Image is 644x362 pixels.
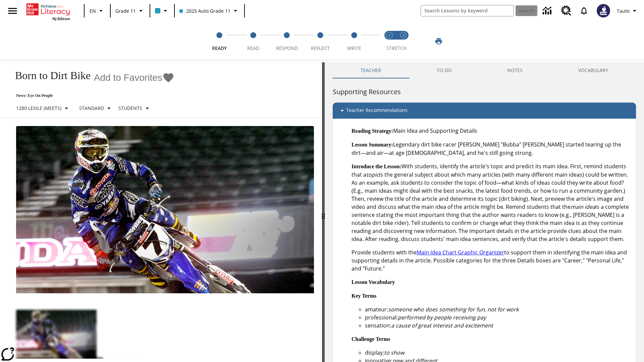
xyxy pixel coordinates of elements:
[352,162,631,243] p: With students, identify the article's topic and predict its main idea. First, remind students tha...
[177,5,242,17] button: Class: 2025 Auto Grade 11, Select your class
[276,45,298,51] span: Respond
[52,16,70,21] span: NJ Edition
[247,45,259,51] span: Read
[87,5,108,17] button: Language: EN, Select a language
[335,23,374,60] button: Write step 5 of 5
[16,105,61,112] p: 1280 Lexile (Meets)
[352,248,631,273] p: Provide students with the to support them in identifying the main idea and supporting details in ...
[421,5,514,16] input: search field
[116,102,154,114] button: Select Student
[550,62,636,78] button: VOCABULARY
[212,45,227,51] span: Ready
[200,23,239,60] button: Ready step 1 of 5
[16,126,314,294] img: Motocross racer James Stewart flies through the air on his dirt bike.
[352,336,390,342] strong: Challenge Terms
[3,1,22,21] button: Open side menu
[391,322,493,329] em: a cause of great interest and excitement
[8,93,174,98] p: News: Eye On People
[352,164,401,169] strong: Introduce the Lesson:
[8,69,91,82] h1: Born to Dirt Bike
[118,105,142,112] p: Students
[311,45,330,51] span: Reflect
[333,86,636,97] h6: Supporting Resources
[571,203,595,210] em: main idea
[179,7,230,14] span: 2025 Auto Grade 11
[346,107,408,115] p: Teacher Recommendations
[267,23,306,60] button: Respond step 3 of 5
[115,7,136,14] span: Grade 11
[365,321,631,329] li: sensation:
[394,23,413,60] button: Stretch Respond step 2 of 2
[352,140,631,157] p: Legendary dirt bike racer [PERSON_NAME] "Bubba" [PERSON_NAME] started tearing up the dirt—and air...
[322,62,325,362] div: Press Enter or Spacebar and then press right and left arrow keys to move the slider
[352,128,393,134] strong: Reading Strategy:
[333,62,409,78] button: Teacher
[233,23,272,60] button: Read step 2 of 5
[352,142,393,147] strong: Lesson Summary:
[428,35,449,47] button: Print
[301,23,340,60] button: Reflect step 4 of 5
[539,2,557,20] a: Data Center
[13,102,73,114] button: Select Lexile, 1280 Lexile (Meets)
[76,102,116,114] button: Scaffolds, Standard
[417,249,504,256] a: Main Idea Chart Graphic Organizer
[389,33,390,38] text: 1
[409,62,480,78] button: TO-DO
[380,23,399,60] button: Stretch Read step 1 of 2
[352,293,376,299] strong: Key Terms
[94,72,174,83] button: Add to Favorites - Born to Dirt Bike
[617,7,630,14] span: Tauto
[575,2,593,19] a: Notifications
[347,45,361,51] span: Write
[333,103,636,119] div: Teacher Recommendations
[325,62,644,362] div: activity
[398,314,486,321] em: performed by people receiving pay
[94,72,162,83] span: Add to Favorites
[352,127,631,135] p: Main Idea and Supporting Details
[614,5,641,17] button: Profile/Settings
[90,7,96,14] span: EN
[388,306,519,313] em: someone who does something for fun, not for work
[352,279,395,285] strong: Lesson Vocabulary
[480,62,551,78] button: NOTES
[386,45,407,51] span: STRETCH
[366,171,379,178] em: topic
[333,62,636,78] div: Instructional Panel Tabs
[593,2,614,19] button: Select a new avatar
[403,33,405,38] text: 2
[365,349,631,357] li: display:
[557,2,575,20] a: Resource Center, Will open in new tab
[152,5,172,17] button: Class color is light blue. Change class color
[597,4,610,17] img: Avatar
[365,313,631,321] li: professional:
[26,2,70,21] div: Home
[113,5,148,17] button: Grade: Grade 11, Select a grade
[365,305,631,313] li: amateur:
[79,105,104,112] p: Standard
[384,349,404,356] em: to show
